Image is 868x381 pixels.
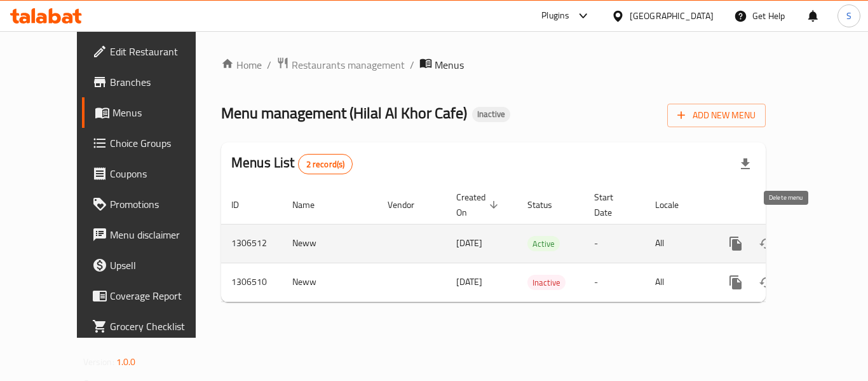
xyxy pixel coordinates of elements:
a: Grocery Checklist [82,311,222,342]
span: Upsell [110,258,212,273]
span: Start Date [594,190,630,220]
td: 1306512 [221,224,282,263]
a: Upsell [82,250,222,281]
a: Branches [82,67,222,97]
span: S [846,9,851,23]
span: Restaurants management [292,57,405,73]
span: 1.0.0 [116,354,136,370]
td: All [645,263,710,301]
span: Name [292,197,331,212]
td: Neww [282,263,377,301]
span: Add New Menu [677,107,756,123]
li: / [267,57,271,73]
div: Inactive [472,107,510,122]
td: - [584,224,645,263]
td: 1306510 [221,263,282,301]
span: Edit Restaurant [110,44,212,59]
button: Add New Menu [667,104,766,127]
span: Menus [112,105,212,120]
li: / [410,57,414,73]
span: 2 record(s) [299,158,353,170]
th: Actions [710,186,853,225]
span: Created On [456,190,502,220]
span: Coupons [110,166,212,181]
span: Inactive [527,275,566,290]
span: Locale [655,197,695,212]
a: Coverage Report [82,281,222,311]
span: Menus [435,57,464,73]
div: Export file [730,149,761,179]
span: Branches [110,74,212,90]
span: Version: [83,354,114,370]
span: Inactive [472,109,510,120]
span: Coverage Report [110,288,212,303]
td: - [584,263,645,301]
div: Active [527,236,560,251]
a: Promotions [82,189,222,219]
span: Vendor [388,197,431,212]
a: Choice Groups [82,128,222,158]
span: Promotions [110,197,212,212]
h2: Menus List [231,153,353,174]
span: Active [527,237,560,251]
button: Change Status [751,228,782,259]
a: Restaurants management [276,57,405,73]
table: enhanced table [221,186,853,302]
td: Neww [282,224,377,263]
div: [GEOGRAPHIC_DATA] [630,9,714,23]
button: more [721,228,751,259]
span: Menu management ( Hilal Al Khor Cafe ) [221,99,467,127]
span: Status [527,197,569,212]
a: Edit Restaurant [82,36,222,67]
button: more [721,267,751,298]
span: Choice Groups [110,135,212,151]
a: Menus [82,97,222,128]
a: Menu disclaimer [82,219,222,250]
nav: breadcrumb [221,57,766,73]
td: All [645,224,710,263]
span: Menu disclaimer [110,227,212,242]
div: Total records count [298,154,353,174]
div: Plugins [541,8,569,24]
a: Home [221,57,262,73]
span: Grocery Checklist [110,319,212,334]
span: [DATE] [456,274,482,290]
span: ID [231,197,255,212]
div: Inactive [527,275,566,290]
button: Change Status [751,267,782,298]
span: [DATE] [456,235,482,251]
a: Coupons [82,158,222,189]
